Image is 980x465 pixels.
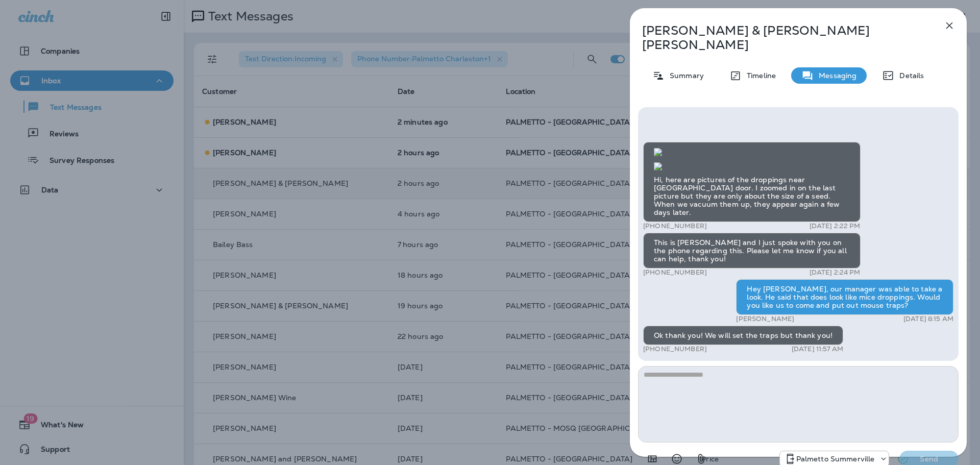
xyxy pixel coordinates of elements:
p: [PERSON_NAME] & [PERSON_NAME] [PERSON_NAME] [642,23,921,52]
p: [PHONE_NUMBER] [643,345,707,353]
p: [DATE] 8:15 AM [903,315,953,323]
p: [PERSON_NAME] [736,315,794,323]
div: Hi, here are pictures of the droppings near [GEOGRAPHIC_DATA] door. I zoomed in on the last pictu... [643,142,861,222]
div: Ok thank you! We will set the traps but thank you! [643,326,843,345]
p: Timeline [742,71,776,80]
p: Summary [665,71,704,80]
p: [PHONE_NUMBER] [643,268,707,277]
p: [DATE] 11:57 AM [792,345,843,353]
p: [PHONE_NUMBER] [643,222,707,230]
p: Palmetto Summerville [796,455,875,463]
p: [DATE] 2:24 PM [810,268,861,277]
div: Hey [PERSON_NAME], our manager was able to take a look. He said that does look like mice dropping... [736,279,953,315]
p: Details [894,71,924,80]
p: [DATE] 2:22 PM [810,222,861,230]
p: Messaging [814,71,856,80]
img: twilio-download [654,162,662,170]
img: twilio-download [654,148,662,156]
div: This is [PERSON_NAME] and I just spoke with you on the phone regarding this. Please let me know i... [643,233,861,268]
div: +1 (843) 594-2691 [780,453,889,465]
